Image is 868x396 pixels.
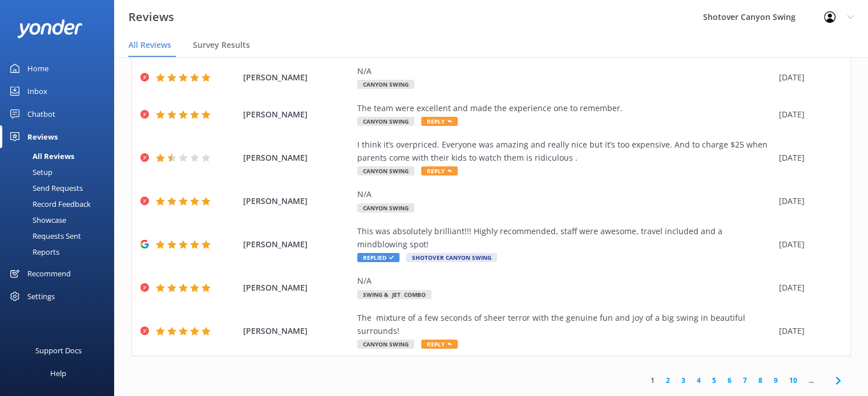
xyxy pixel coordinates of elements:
a: 10 [784,375,803,386]
span: All Reviews [128,39,171,51]
div: N/A [357,275,773,287]
a: 9 [768,375,784,386]
span: [PERSON_NAME] [243,71,352,84]
div: All Reviews [7,148,74,164]
a: 2 [660,375,676,386]
a: Record Feedback [7,196,114,212]
span: [PERSON_NAME] [243,152,352,164]
span: Canyon Swing [357,166,414,175]
div: [DATE] [779,238,836,251]
div: I think it’s overpriced. Everyone was amazing and really nice but it’s too expensive. And to char... [357,138,773,164]
a: Requests Sent [7,228,114,244]
span: Replied [357,253,399,262]
span: [PERSON_NAME] [243,108,352,121]
div: [DATE] [779,108,836,121]
div: Support Docs [35,339,82,362]
a: Setup [7,164,114,180]
span: Canyon Swing [357,117,414,126]
div: Recommend [27,262,71,285]
div: Setup [7,164,53,180]
a: Showcase [7,212,114,228]
div: N/A [357,65,773,77]
div: [DATE] [779,71,836,84]
span: Shotover Canyon Swing [406,253,497,262]
span: ... [803,375,819,386]
div: [DATE] [779,195,836,207]
span: Swing & Jet Combo [357,290,431,299]
div: Inbox [27,80,47,103]
span: [PERSON_NAME] [243,195,352,207]
span: Reply [421,117,458,126]
h3: Reviews [128,8,174,26]
span: Reply [421,340,458,349]
a: 3 [676,375,691,386]
span: Reply [421,166,458,175]
div: [DATE] [779,325,836,337]
a: 5 [706,375,722,386]
div: N/A [357,188,773,201]
div: Record Feedback [7,196,91,212]
div: Home [27,57,49,80]
div: The mixture of a few seconds of sheer terror with the genuine fun and joy of a big swing in beaut... [357,312,773,337]
div: Requests Sent [7,228,81,244]
span: Canyon Swing [357,203,414,213]
div: Help [50,362,66,385]
div: [DATE] [779,152,836,164]
span: [PERSON_NAME] [243,281,352,294]
div: Send Requests [7,180,83,196]
div: Showcase [7,212,66,228]
a: Reports [7,244,114,260]
div: Reviews [27,125,58,148]
div: [DATE] [779,281,836,294]
a: 1 [645,375,660,386]
div: Chatbot [27,103,55,125]
span: Canyon Swing [357,340,414,349]
span: [PERSON_NAME] [243,325,352,337]
a: 8 [753,375,768,386]
a: 4 [691,375,706,386]
a: All Reviews [7,148,114,164]
a: 6 [722,375,737,386]
span: [PERSON_NAME] [243,238,352,251]
span: Canyon Swing [357,80,414,89]
div: This was absolutely brilliant!!! Highly recommended, staff were awesome, travel included and a mi... [357,225,773,251]
span: Survey Results [193,39,250,51]
img: yonder-white-logo.png [17,19,83,38]
a: 7 [737,375,753,386]
div: Settings [27,285,55,308]
div: Reports [7,244,59,260]
div: The team were excellent and made the experience one to remember. [357,102,773,115]
a: Send Requests [7,180,114,196]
